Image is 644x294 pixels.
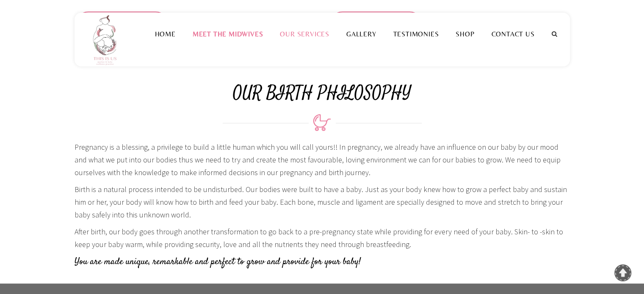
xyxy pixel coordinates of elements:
a: Testimonies [384,30,447,38]
p: Birth is a natural process intended to be undisturbed. Our bodies were built to have a baby. Just... [75,183,570,221]
a: Get to know me [75,11,169,39]
a: Meet the Midwives [184,30,272,38]
a: Gallery [338,30,385,38]
a: Shop [447,30,483,38]
p: After birth, our body goes through another transformation to go back to a pre-pregnancy state whi... [75,225,570,251]
a: Our Services [271,30,338,38]
h2: OUR BIRTH PHILOSOPHY [233,81,411,118]
a: Contact Us [483,30,543,38]
h5: You are made unique, remarkable and perfect to grow and provide for your baby! [75,255,570,269]
img: This is us practice [87,13,125,66]
a: Home [146,30,184,38]
p: Pregnancy is a blessing, a privilege to build a little human which you will call yours!! In pregn... [75,141,570,179]
a: Get to know me [329,11,423,39]
a: To Top [614,264,631,281]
